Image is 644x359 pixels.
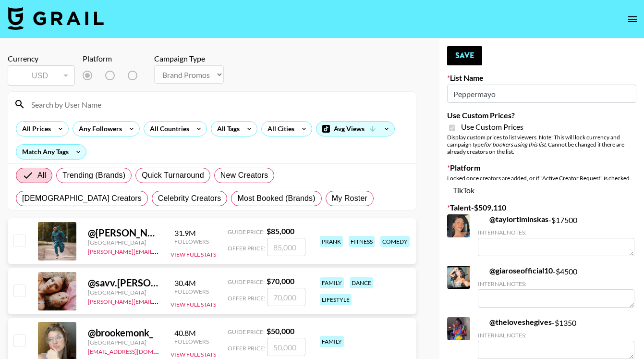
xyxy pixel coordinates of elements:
div: Avg Views [316,122,394,136]
div: comedy [328,244,357,255]
div: Any Followers [73,122,124,136]
button: View Full Stats [170,351,216,358]
div: Display custom prices to list viewers. Note: This will lock currency and campaign type . Cannot b... [447,134,636,155]
input: 50,000 [275,338,314,356]
div: USD [10,67,73,84]
button: Save [447,46,482,65]
span: Trending (Brands) [62,170,125,181]
a: [EMAIL_ADDRESS][DOMAIN_NAME] [88,346,184,355]
span: All [37,170,46,181]
div: Campaign Type [200,54,270,63]
div: - $ 4500 [478,272,634,313]
span: Guide Price: [236,278,273,285]
div: All Tags [211,122,242,136]
img: Grail Talent [8,7,104,30]
span: Celebrity Creators [158,193,221,204]
div: All Prices [16,122,53,136]
div: Internal Notes: [478,286,634,293]
div: Internal Notes: [478,235,634,242]
span: Offer Price: [236,295,273,302]
div: family [328,336,352,347]
div: @ savv.[PERSON_NAME] [88,277,159,289]
input: Search by User Name [25,97,410,112]
img: TikTok [170,279,186,294]
div: Followers [190,338,224,345]
span: My Roster [332,193,367,204]
button: open drawer [623,10,642,29]
span: Guide Price: [236,328,273,335]
div: Match Any Tags [16,145,86,159]
img: Instagram [135,68,151,83]
label: List Name [447,73,636,83]
div: prank [328,227,351,238]
span: Offer Price: [236,345,273,352]
div: Currency [8,54,75,63]
div: [GEOGRAPHIC_DATA] [88,239,159,246]
img: TikTok [447,186,462,201]
div: [GEOGRAPHIC_DATA] [88,339,159,346]
div: 40.8M [190,328,224,338]
img: YouTube [173,68,189,83]
div: List locked to TikTok. [83,65,196,86]
input: 70,000 [275,288,314,306]
span: Guide Price: [236,228,273,235]
span: Quick Turnaround [142,170,204,181]
img: TikTok [478,324,486,332]
span: [DEMOGRAPHIC_DATA] Creators [22,193,142,204]
img: TikTok [170,229,186,244]
strong: $ 85,000 [275,226,303,235]
div: 30.4M [190,278,224,288]
div: @ [PERSON_NAME].[PERSON_NAME] [88,227,159,239]
a: @theloveshegives [478,323,552,333]
label: Talent - $ 509,110 [447,209,636,218]
a: @taylortiminskas [478,220,548,230]
a: @giaroseofficial10 [478,272,553,281]
span: Most Booked (Brands) [237,193,315,204]
input: 85,000 [275,238,314,256]
em: for bookers using this list [484,141,546,148]
div: dance [358,277,381,288]
div: 31.9M [190,228,224,238]
div: Currency is locked to USD [8,63,75,87]
strong: $ 50,000 [275,326,303,335]
div: Internal Notes: [478,337,634,345]
div: family [328,277,352,288]
div: [GEOGRAPHIC_DATA] [88,289,159,296]
img: TikTok [478,272,486,280]
div: Platform [83,54,196,63]
label: Platform [447,163,636,173]
div: fitness [357,227,383,238]
img: TikTok [478,221,486,229]
div: Followers [190,238,224,245]
div: - $ 17500 [478,220,634,262]
button: View Full Stats [170,301,216,308]
div: All Cities [262,122,296,136]
img: TikTok [170,329,186,344]
div: All Countries [144,122,191,136]
div: lifestyle [328,294,360,305]
span: Use Custom Prices [461,122,523,132]
label: Use Custom Prices? [447,111,636,120]
button: View Full Stats [170,251,216,258]
a: [PERSON_NAME][EMAIL_ADDRESS][DOMAIN_NAME] [88,246,230,255]
img: TikTok [97,68,113,83]
div: TikTok [447,186,636,201]
strong: $ 70,000 [275,276,303,285]
span: Offer Price: [236,245,273,252]
div: Followers [190,288,224,295]
a: [PERSON_NAME][EMAIL_ADDRESS][DOMAIN_NAME] [88,296,230,305]
div: Locked once creators are added, or if "Active Creator Request" is checked. [447,174,636,182]
div: @ brookemonk_ [88,327,159,339]
span: New Creators [220,170,268,181]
